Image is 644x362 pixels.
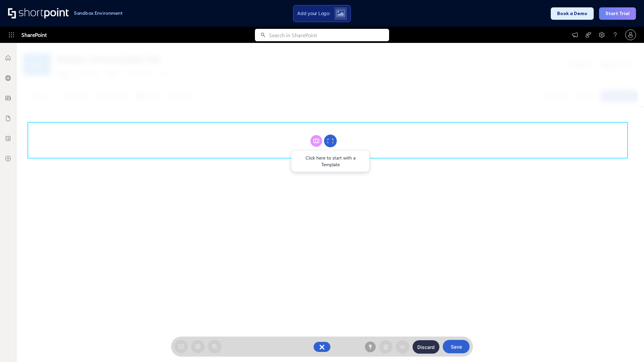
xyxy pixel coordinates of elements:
[610,330,644,362] iframe: Chat Widget
[74,11,123,15] h1: Sandbox Environment
[599,7,636,20] button: Start Trial
[297,10,330,16] span: Add your Logo:
[443,340,470,353] button: Save
[269,29,389,41] input: Search in SharePoint
[21,27,47,43] span: SharePoint
[336,10,345,17] img: Upload logo
[551,7,594,20] button: Book a Demo
[413,340,439,354] button: Discard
